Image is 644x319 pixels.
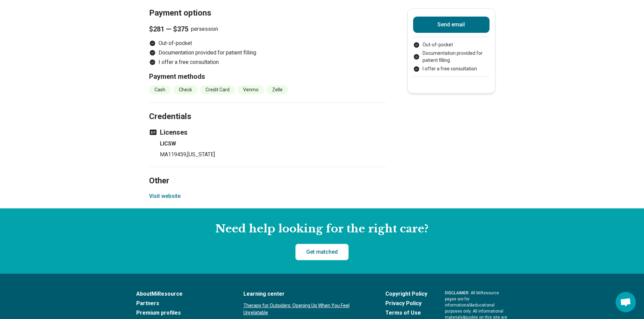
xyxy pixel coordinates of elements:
h3: Licenses [149,128,386,137]
a: Learning center [243,290,368,298]
a: Copyright Policy [385,290,427,298]
h4: LICSW [160,140,386,148]
li: Out-of-pocket [413,41,490,48]
h2: Need help looking for the right care? [5,222,639,236]
a: Get matched [295,244,349,260]
li: I offer a free consultation [149,58,386,66]
a: Premium profiles [136,309,226,317]
div: Open chat [616,292,636,312]
h3: Payment methods [149,72,386,81]
a: Terms of Use [385,309,427,317]
span: $281 — $375 [149,24,188,34]
ul: Payment options [149,39,386,66]
li: Venmo [238,85,264,94]
li: Check [173,85,197,94]
span: DISCLAIMER [445,291,469,295]
a: Privacy Policy [385,299,427,307]
a: Partners [136,299,226,307]
li: I offer a free consultation [413,65,490,72]
h2: Other [149,159,386,187]
span: , [US_STATE] [186,151,215,158]
li: Zelle [267,85,288,94]
p: per session [149,24,386,34]
button: Send email [413,17,490,33]
li: Out-of-pocket [149,39,386,47]
li: Documentation provided for patient filling [149,49,386,57]
a: Therapy for Outsiders: Opening Up When You Feel Unrelatable [243,302,368,316]
li: Credit Card [200,85,235,94]
a: AboutMiResource [136,290,226,298]
li: Cash [149,85,171,94]
button: Visit website [149,192,181,200]
h2: Credentials [149,95,386,122]
ul: Payment options [413,41,490,72]
li: Documentation provided for patient filling [413,50,490,64]
p: MA119459 [160,151,386,159]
